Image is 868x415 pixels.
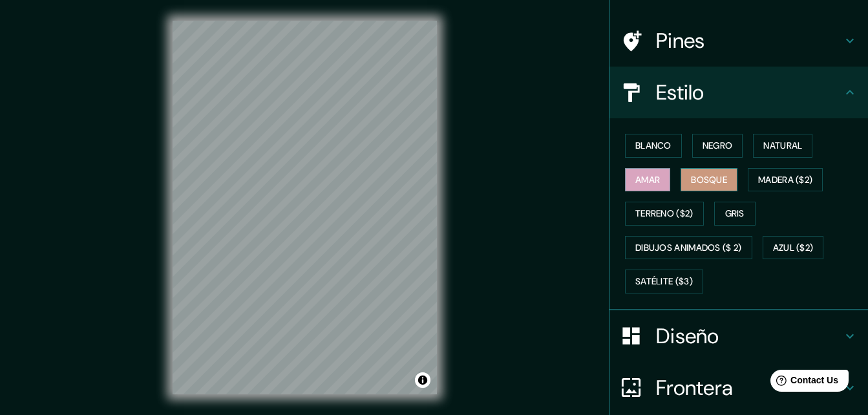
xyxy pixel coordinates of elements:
[609,362,868,414] div: Frontera
[725,206,745,222] font: Gris
[625,270,703,293] button: Satélite ($3)
[625,236,752,260] button: Dibujos animados ($ 2)
[625,168,670,192] button: Amar
[758,172,812,188] font: Madera ($2)
[635,240,742,256] font: Dibujos animados ($ 2)
[635,138,672,154] font: Blanco
[635,206,693,222] font: Terreno ($2)
[656,323,842,349] h4: Diseño
[763,138,802,154] font: Natural
[691,172,727,188] font: Bosque
[415,372,430,388] button: Alternar atribución
[681,168,737,192] button: Bosque
[692,134,743,158] button: Negro
[753,134,812,158] button: Natural
[635,273,693,290] font: Satélite ($3)
[173,21,437,394] canvas: Mapa
[656,80,842,105] h4: Estilo
[609,15,868,67] div: Pines
[656,375,842,401] h4: Frontera
[703,138,733,154] font: Negro
[773,240,814,256] font: Azul ($2)
[748,168,823,192] button: Madera ($2)
[714,202,756,226] button: Gris
[635,172,660,188] font: Amar
[609,67,868,118] div: Estilo
[625,202,704,226] button: Terreno ($2)
[625,134,682,158] button: Blanco
[763,236,824,260] button: Azul ($2)
[609,310,868,362] div: Diseño
[753,365,854,401] iframe: Help widget launcher
[656,28,842,54] h4: Pines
